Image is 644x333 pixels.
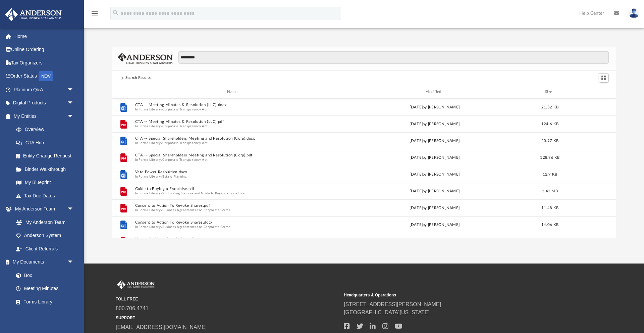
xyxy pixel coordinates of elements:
div: id [115,89,131,95]
button: Corporate Transparency Act [162,107,208,112]
a: Digital Productsarrow_drop_down [5,96,84,110]
span: In [135,124,333,129]
span: arrow_drop_down [67,109,80,123]
button: Forms Library [139,175,161,179]
span: / [161,107,162,112]
div: Name [135,89,332,95]
span: In [135,175,333,179]
button: Corporate Transparency Act [162,158,208,162]
button: Forms Library [139,141,161,145]
img: User Pic [629,8,639,18]
button: Business Agreements and Corporate Forms [162,208,230,212]
button: CTA -- Special Shareholders Meeting and Resolution (Corp).docx [135,137,333,141]
span: In [135,191,333,196]
a: Forms Library [9,295,77,308]
span: 21.52 KB [541,105,558,109]
div: [DATE] by [PERSON_NAME] [336,121,534,127]
span: In [135,158,333,162]
span: / [161,158,162,162]
span: 124.6 KB [541,122,558,126]
i: menu [91,9,99,17]
small: Headquarters & Operations [344,292,567,298]
a: Home [5,30,84,43]
div: id [566,89,613,95]
a: menu [91,13,99,17]
button: Nonprofit Claim Submission.pdf [135,237,333,242]
span: / [161,141,162,145]
div: [DATE] by [PERSON_NAME] [336,172,534,178]
div: [DATE] by [PERSON_NAME] [336,188,534,194]
span: arrow_drop_down [67,255,80,269]
input: Search files and folders [178,51,608,64]
a: Notarize [9,308,80,322]
button: Forms Library [139,191,161,196]
div: grid [112,99,616,238]
a: My Documentsarrow_drop_down [5,255,80,269]
span: arrow_drop_down [67,96,80,110]
a: Anderson System [9,229,80,242]
a: CTA Hub [9,136,84,149]
span: arrow_drop_down [67,83,80,97]
span: 14.06 KB [541,223,558,227]
a: Client Referrals [9,242,80,255]
button: Switch to Grid View [599,73,609,83]
a: Overview [9,123,84,136]
span: / [161,175,162,179]
small: SUPPORT [116,315,339,321]
span: 20.97 KB [541,139,558,143]
div: NEW [39,71,53,81]
small: TOLL FREE [116,296,339,302]
button: 25 Funding Sources and Guide to Buying a Franchise [162,191,245,196]
span: 12.9 KB [542,173,557,176]
button: Forms Library [139,124,161,129]
a: Box [9,269,77,282]
button: Corporate Transparency Act [162,141,208,145]
button: CTA -- Meeting Minutes & Resolution (LLC).docx [135,103,333,107]
div: [DATE] by [PERSON_NAME] [336,222,534,228]
a: [EMAIL_ADDRESS][DOMAIN_NAME] [116,324,207,330]
button: Forms Library [139,158,161,162]
button: Forms Library [139,107,161,112]
a: My Anderson Team [9,216,77,229]
span: / [161,124,162,129]
span: arrow_drop_down [67,202,80,216]
button: Guide to Buying a Franchise.pdf [135,187,333,191]
span: 11.48 KB [541,206,558,210]
a: My Blueprint [9,176,80,189]
button: Corporate Transparency Act [162,124,208,129]
button: Forms Library [139,208,161,212]
a: Order StatusNEW [5,69,84,83]
div: Modified [335,89,533,95]
span: 128.96 KB [540,156,559,159]
button: Forms Library [139,225,161,229]
a: Entity Change Request [9,149,84,163]
button: Consent to Action To Revoke Shares.docx [135,221,333,225]
span: / [161,208,162,212]
div: [DATE] by [PERSON_NAME] [336,205,534,211]
div: [DATE] by [PERSON_NAME] [336,104,534,110]
div: [DATE] by [PERSON_NAME] [336,155,534,161]
button: Business Agreements and Corporate Forms [162,225,230,229]
span: In [135,225,333,229]
a: Tax Organizers [5,56,84,69]
button: Consent to Action To Revoke Shares.pdf [135,204,333,208]
button: Estate Planning [162,175,187,179]
span: In [135,107,333,112]
span: In [135,208,333,212]
button: CTA -- Special Shareholders Meeting and Resolution (Corp).pdf [135,153,333,158]
a: Online Ordering [5,43,84,56]
div: [DATE] by [PERSON_NAME] [336,138,534,144]
span: / [161,191,162,196]
a: Tax Due Dates [9,189,84,202]
img: Anderson Advisors Platinum Portal [3,8,64,21]
div: Size [536,89,563,95]
a: Platinum Q&Aarrow_drop_down [5,83,84,96]
a: My Entitiesarrow_drop_down [5,109,84,123]
span: In [135,141,333,145]
a: Binder Walkthrough [9,162,84,176]
button: CTA -- Meeting Minutes & Resolution (LLC).pdf [135,120,333,124]
a: 800.706.4741 [116,305,149,311]
button: Veto Power Resolution.docx [135,170,333,175]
